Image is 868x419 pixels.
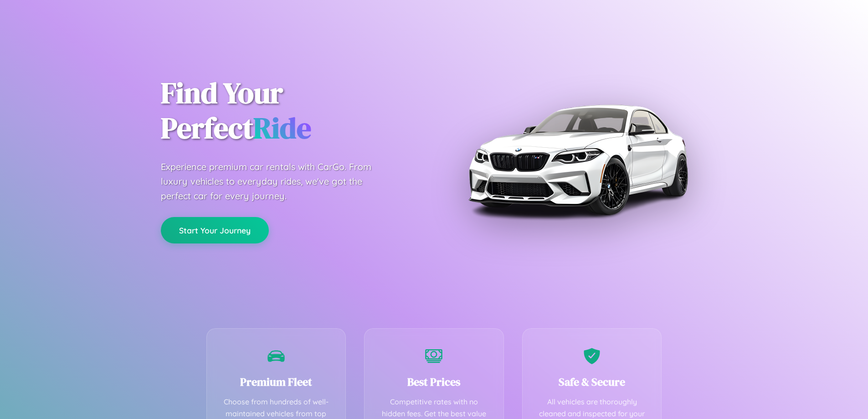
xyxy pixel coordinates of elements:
[464,46,692,274] img: Premium BMW car rental vehicle
[221,374,332,389] h3: Premium Fleet
[253,108,311,148] span: Ride
[536,374,648,389] h3: Safe & Secure
[378,374,490,389] h3: Best Prices
[161,217,269,243] button: Start Your Journey
[161,160,389,203] p: Experience premium car rentals with CarGo. From luxury vehicles to everyday rides, we've got the ...
[161,76,421,146] h1: Find Your Perfect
